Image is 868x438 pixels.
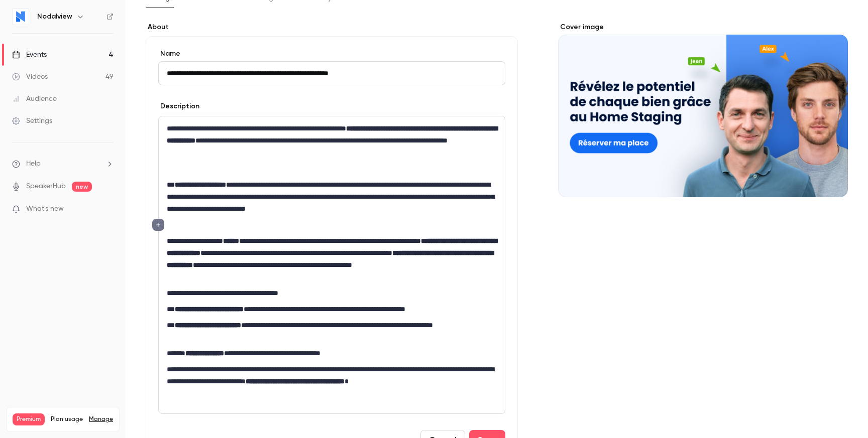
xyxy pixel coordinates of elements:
[12,116,52,126] div: Settings
[26,159,41,169] span: Help
[558,22,848,32] label: Cover image
[51,415,83,423] span: Plan usage
[89,415,113,423] a: Manage
[13,9,29,25] img: Nodalview
[12,50,47,60] div: Events
[159,116,505,413] div: editor
[558,22,848,197] section: Cover image
[26,181,66,192] a: SpeakerHub
[26,204,64,214] span: What's new
[158,101,199,111] label: Description
[72,182,92,192] span: new
[158,116,505,414] section: description
[12,159,114,169] li: help-dropdown-opener
[101,205,114,214] iframe: Noticeable Trigger
[13,413,45,425] span: Premium
[158,49,505,59] label: Name
[146,22,518,32] label: About
[37,12,72,22] h6: Nodalview
[12,72,48,82] div: Videos
[12,94,57,104] div: Audience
